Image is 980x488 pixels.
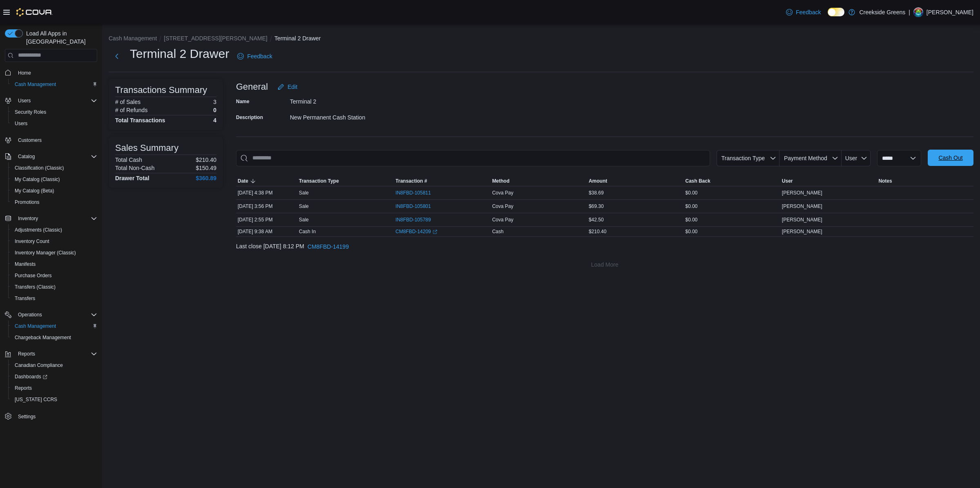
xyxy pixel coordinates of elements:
[15,135,45,145] a: Customers
[15,238,49,245] span: Inventory Count
[115,99,140,105] h6: # of Sales
[15,152,97,161] span: Catalog
[236,114,263,121] label: Description
[782,178,793,184] span: User
[11,248,97,258] span: Inventory Manager (Classic)
[18,351,35,357] span: Reports
[15,214,41,223] button: Inventory
[11,163,97,173] span: Classification (Classic)
[15,349,97,359] span: Reports
[589,228,606,235] span: $210.40
[589,216,604,223] span: $42.50
[15,227,62,233] span: Adjustments (Classic)
[15,135,97,145] span: Customers
[394,176,491,186] button: Transaction #
[11,282,59,292] a: Transfers (Classic)
[909,7,910,17] p: |
[2,213,100,224] button: Inventory
[782,228,822,235] span: [PERSON_NAME]
[684,176,780,186] button: Cash Back
[2,410,100,422] button: Settings
[11,186,58,196] a: My Catalog (Beta)
[15,176,60,183] span: My Catalog (Classic)
[307,243,349,251] span: CM8FBD-14199
[2,134,100,146] button: Customers
[11,395,60,404] a: [US_STATE] CCRS
[15,385,32,391] span: Reports
[11,321,59,331] a: Cash Management
[299,216,309,223] p: Sale
[115,143,178,153] h3: Sales Summary
[15,373,47,380] span: Dashboards
[5,64,97,444] nav: Complex example
[11,236,97,246] span: Inventory Count
[8,332,100,343] button: Chargeback Management
[115,175,149,181] h4: Drawer Total
[15,109,46,115] span: Security Roles
[196,175,216,181] h4: $360.89
[15,68,97,78] span: Home
[236,188,297,198] div: [DATE] 4:38 PM
[236,201,297,211] div: [DATE] 3:56 PM
[15,96,34,106] button: Users
[8,270,100,281] button: Purchase Orders
[877,176,973,186] button: Notes
[11,79,97,89] span: Cash Management
[15,250,76,256] span: Inventory Manager (Classic)
[845,155,857,161] span: User
[11,163,67,173] a: Classification (Classic)
[2,151,100,162] button: Catalog
[11,236,53,246] a: Inventory Count
[238,178,248,184] span: Date
[8,394,100,405] button: [US_STATE] CCRS
[782,203,822,210] span: [PERSON_NAME]
[15,272,52,279] span: Purchase Orders
[2,67,100,79] button: Home
[196,157,216,163] p: $210.40
[115,165,155,171] h6: Total Non-Cash
[11,294,38,303] a: Transfers
[396,203,431,210] span: IN8FBD-105801
[297,176,394,186] button: Transaction Type
[591,261,619,269] span: Load More
[11,271,55,280] a: Purchase Orders
[8,281,100,293] button: Transfers (Classic)
[299,190,309,196] p: Sale
[18,311,42,318] span: Operations
[274,35,321,42] button: Terminal 2 Drawer
[130,46,229,62] h1: Terminal 2 Drawer
[290,111,399,121] div: New Permanent Cash Station
[236,238,973,255] div: Last close [DATE] 8:12 PM
[11,107,97,117] span: Security Roles
[16,8,53,16] img: Cova
[15,261,36,267] span: Manifests
[109,34,973,44] nav: An example of EuiBreadcrumbs
[11,372,97,382] span: Dashboards
[2,348,100,360] button: Reports
[938,154,962,162] span: Cash Out
[11,372,51,382] a: Dashboards
[236,256,973,273] button: Load More
[15,120,27,127] span: Users
[15,412,39,422] a: Settings
[782,190,822,196] span: [PERSON_NAME]
[247,52,272,60] span: Feedback
[8,162,100,174] button: Classification (Classic)
[15,411,97,421] span: Settings
[432,230,437,234] svg: External link
[115,117,165,124] h4: Total Transactions
[15,188,54,194] span: My Catalog (Beta)
[11,259,97,269] span: Manifests
[15,323,56,329] span: Cash Management
[11,79,59,89] a: Cash Management
[780,176,877,186] button: User
[11,248,79,258] a: Inventory Manager (Classic)
[492,203,513,210] span: Cova Pay
[11,174,97,184] span: My Catalog (Classic)
[8,371,100,382] a: Dashboards
[8,118,100,129] button: Users
[18,97,31,104] span: Users
[15,295,35,302] span: Transfers
[782,216,822,223] span: [PERSON_NAME]
[287,83,297,91] span: Edit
